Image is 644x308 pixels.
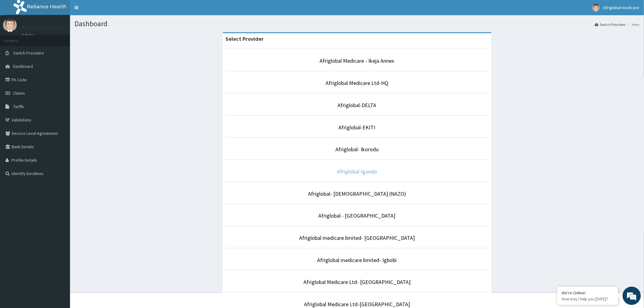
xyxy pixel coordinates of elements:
a: Afriglobal Medicare - Ikeja Annex [320,57,394,64]
a: Switch Providers [595,22,626,27]
img: User Image [592,4,600,12]
a: Afriglobal Medicare Ltd- [GEOGRAPHIC_DATA] [303,278,411,285]
strong: Select Provider [226,35,264,42]
a: Afriglobal-Igando [337,168,377,175]
span: Tariffs [13,104,24,109]
p: How may I help you today? [562,296,614,302]
a: Online [21,33,36,37]
a: Afriglobal-EKITI [339,124,376,131]
a: Afriglobal- [DEMOGRAPHIC_DATA] (NAZO) [308,190,406,197]
span: Claims [13,90,25,96]
span: Dashboard [13,64,33,69]
a: Afriglobal - [GEOGRAPHIC_DATA] [319,212,396,219]
a: Afriglobal Medicare Ltd-HQ [326,79,388,86]
a: Afriglobal medicare limited- Igbobi [317,257,397,264]
div: We're Online! [562,290,614,296]
a: Afriglobal-DELTA [338,102,376,109]
a: Afriglobal- Ikorodu [335,146,379,153]
span: Switch Providers [13,50,44,56]
a: Afriglobal Medicare Ltd-[GEOGRAPHIC_DATA] [304,301,410,308]
a: Afriglobal medicare limited- [GEOGRAPHIC_DATA] [299,234,415,241]
li: Here [626,22,639,27]
span: Afriglobal medicare [604,5,639,10]
img: User Image [3,18,17,32]
h1: Dashboard [75,20,639,28]
p: Afriglobal medicare [21,25,68,30]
